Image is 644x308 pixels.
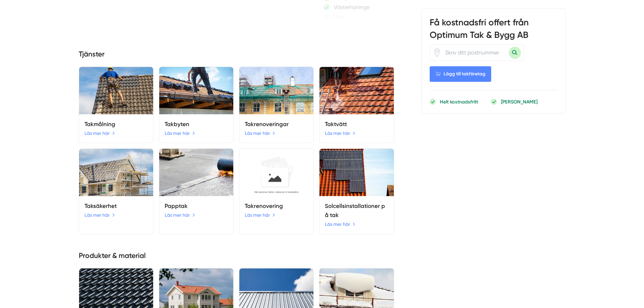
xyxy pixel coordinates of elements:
[325,129,355,137] a: Läs mer här
[325,202,388,220] h5: Solcellsinstallationer på tak
[85,129,115,137] a: Läs mer här
[245,211,275,219] a: Läs mer här
[441,45,509,60] input: Skriv ditt postnummer
[245,129,275,137] a: Läs mer här
[245,120,308,129] h5: Takrenoveringar
[433,48,441,57] svg: Pin / Karta
[79,251,394,263] h4: Produkter & material
[319,149,393,196] img: Optimum Tak & Bygg AB utför tjänsten Solcellsinstallationer på tak
[165,211,195,219] a: Läs mer här
[440,98,478,105] p: Helt kostnadsfritt
[430,66,491,82] : Lägg till takföretag
[430,17,557,44] h3: Få kostnadsfri offert från Optimum Tak & Bygg AB
[319,67,393,114] img: Optimum Tak & Bygg AB utför tjänsten Taktvätt
[85,120,148,129] h5: Takmålning
[501,98,538,105] p: [PERSON_NAME]
[79,149,153,196] img: Optimum Tak & Bygg AB utför tjänsten Taksäkerhet
[325,220,355,228] a: Läs mer här
[79,67,153,114] img: Optimum Tak & Bygg AB utför tjänsten Takmålning
[165,120,228,129] h5: Takbyten
[239,67,313,114] img: Optimum Tak & Bygg AB utför tjänsten Takrenoveringar
[85,211,115,219] a: Läs mer här
[165,202,228,211] h5: Papptak
[85,202,148,211] h5: Taksäkerhet
[245,202,308,211] h5: Takrenovering
[165,129,195,137] a: Läs mer här
[509,47,521,59] button: Sök med postnummer
[325,120,388,129] h5: Taktvätt
[159,67,233,114] img: Optimum Tak & Bygg AB utför tjänsten Takbyten
[433,48,441,57] span: Klicka för att använda din position.
[159,149,233,196] img: Optimum Tak & Bygg AB utför tjänsten Papptak
[239,149,313,196] img: Optimum Tak & Bygg AB utför tjänsten Takrenovering
[79,49,394,61] h4: Tjänster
